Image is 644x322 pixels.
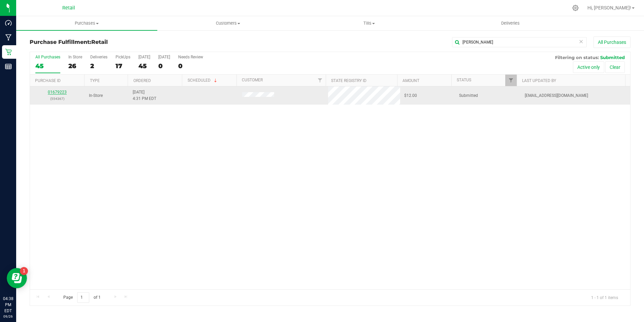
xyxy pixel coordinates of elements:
a: Type [90,78,100,83]
span: Retail [91,39,108,45]
button: Clear [605,61,625,73]
span: [DATE] 4:31 PM EDT [133,89,156,102]
a: Customers [157,16,298,30]
a: State Registry ID [331,78,366,83]
button: All Purchases [593,36,631,48]
div: PickUps [116,55,130,59]
span: Submitted [600,55,625,60]
iframe: Resource center unread badge [20,267,28,275]
h3: Purchase Fulfillment: [30,39,230,45]
span: Tills [299,20,440,26]
span: Deliveries [492,20,529,26]
p: 09/26 [3,314,13,319]
span: Page of 1 [58,292,106,303]
iframe: Resource center [7,268,27,288]
div: All Purchases [35,55,60,59]
p: (554367) [34,96,81,102]
div: 17 [116,62,130,70]
a: Filter [505,75,516,86]
div: 0 [158,62,170,70]
div: Deliveries [90,55,107,59]
inline-svg: Reports [5,63,12,70]
div: [DATE] [138,55,150,59]
span: Customers [158,20,298,26]
a: Customer [242,78,263,82]
span: Hi, [PERSON_NAME]! [587,5,631,10]
div: In Store [68,55,82,59]
a: Status [457,78,471,82]
div: [DATE] [158,55,170,59]
div: Manage settings [571,5,580,11]
span: Submitted [459,92,478,99]
input: Search Purchase ID, Original ID, State Registry ID or Customer Name... [452,37,587,47]
a: Amount [402,78,419,83]
div: 26 [68,62,82,70]
p: 04:38 PM EDT [3,296,13,314]
div: 0 [178,62,203,70]
button: Active only [573,61,604,73]
a: Purchases [16,16,157,30]
a: Filter [315,75,326,86]
span: In-Store [89,92,103,99]
span: 1 - 1 of 1 items [586,292,623,302]
span: [EMAIL_ADDRESS][DOMAIN_NAME] [525,92,588,99]
div: Needs Review [178,55,203,59]
div: 45 [35,62,60,70]
div: 45 [138,62,150,70]
inline-svg: Dashboard [5,20,12,26]
a: Deliveries [440,16,581,30]
div: 2 [90,62,107,70]
a: Scheduled [188,78,218,83]
span: Retail [62,5,75,11]
a: Purchase ID [35,78,61,83]
a: Ordered [133,78,151,83]
span: Purchases [16,20,157,26]
a: 01679223 [48,90,67,95]
inline-svg: Retail [5,49,12,55]
a: Last Updated By [522,78,556,83]
span: Filtering on status: [555,55,599,60]
span: Clear [579,37,583,46]
inline-svg: Manufacturing [5,34,12,41]
span: $12.00 [404,92,417,99]
input: 1 [77,292,89,303]
a: Tills [299,16,440,30]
